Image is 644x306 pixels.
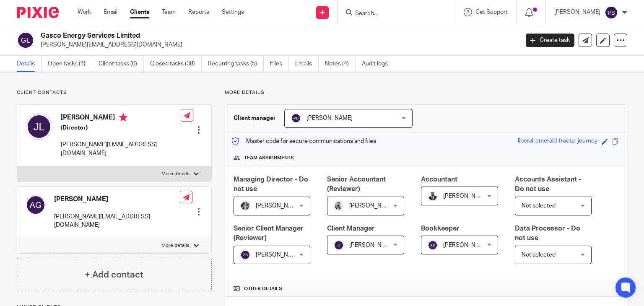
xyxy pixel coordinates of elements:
a: Clients [130,8,149,16]
a: Audit logs [362,56,394,72]
div: liberal-emerald-fractal-journey [518,137,597,146]
h3: Client manager [234,114,276,122]
a: Notes (4) [325,56,356,72]
span: [PERSON_NAME] [443,242,489,248]
span: Data Processor - Do not use [515,225,580,241]
img: svg%3E [334,240,344,250]
img: svg%3E [17,31,34,49]
img: svg%3E [26,113,52,140]
h5: (Director) [61,124,181,132]
a: Client tasks (0) [99,56,144,72]
a: Email [104,8,117,16]
h4: [PERSON_NAME] [61,113,181,124]
span: Accountant [421,176,457,183]
p: [PERSON_NAME][EMAIL_ADDRESS][DOMAIN_NAME] [54,213,180,230]
h4: [PERSON_NAME] [54,195,180,204]
span: Senior Accountant (Reviewer) [327,176,386,192]
input: Search [354,10,430,18]
img: Pixie%2002.jpg [334,201,344,211]
a: Open tasks (4) [48,56,92,72]
i: Primary [119,113,127,122]
p: Master code for secure communications and files [231,137,376,145]
span: Managing Director - Do not use [234,176,308,192]
p: More details [225,89,627,96]
span: Client Manager [327,225,375,232]
a: Closed tasks (38) [150,56,202,72]
h2: Gasco Energy Services Limited [41,31,419,40]
span: [PERSON_NAME] [256,203,302,209]
a: Settings [222,8,244,16]
span: [PERSON_NAME] [349,203,395,209]
span: [PERSON_NAME] [349,242,395,248]
span: Bookkeeper [421,225,460,232]
span: [PERSON_NAME] [256,252,302,258]
img: svg%3E [605,6,618,19]
a: Reports [188,8,209,16]
a: Files [270,56,289,72]
p: [PERSON_NAME][EMAIL_ADDRESS][DOMAIN_NAME] [61,140,181,158]
span: Other details [244,285,282,292]
img: svg%3E [26,195,46,215]
img: svg%3E [428,240,438,250]
a: Recurring tasks (5) [208,56,264,72]
span: [PERSON_NAME] [306,115,353,121]
p: More details [161,242,190,249]
span: Get Support [475,9,508,15]
img: WhatsApp%20Image%202022-05-18%20at%206.27.04%20PM.jpeg [428,191,438,201]
img: svg%3E [291,113,301,123]
a: Work [78,8,91,16]
span: Not selected [522,252,556,258]
a: Create task [526,34,574,47]
span: Not selected [522,203,556,209]
h4: + Add contact [85,268,143,281]
p: [PERSON_NAME] [554,8,600,16]
img: Pixie [17,7,59,18]
span: Senior Client Manager (Reviewer) [234,225,304,241]
span: Team assignments [244,155,294,161]
p: More details [161,171,190,177]
img: -%20%20-%20studio@ingrained.co.uk%20for%20%20-20220223%20at%20101413%20-%201W1A2026.jpg [240,201,250,211]
a: Details [17,56,42,72]
p: [PERSON_NAME][EMAIL_ADDRESS][DOMAIN_NAME] [41,41,513,49]
a: Team [162,8,176,16]
span: Accounts Assistant - Do not use [515,176,581,192]
a: Emails [295,56,319,72]
img: svg%3E [240,250,250,260]
span: [PERSON_NAME] [443,193,489,199]
p: Client contacts [17,89,212,96]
